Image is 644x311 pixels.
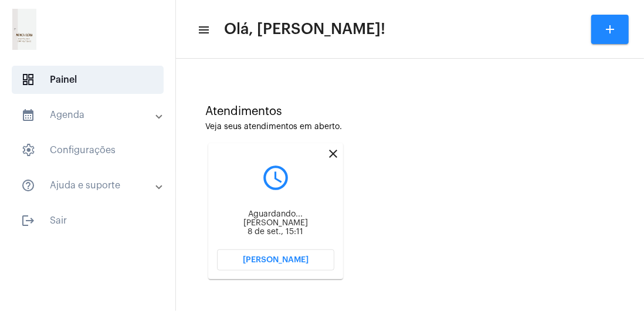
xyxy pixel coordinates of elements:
[21,143,35,157] span: sidenav icon
[603,22,617,36] mat-icon: add
[21,73,35,87] span: sidenav icon
[21,108,35,122] mat-icon: sidenav icon
[217,249,334,271] button: [PERSON_NAME]
[224,20,385,39] span: Olá, [PERSON_NAME]!
[217,210,334,219] div: Aguardando...
[12,207,164,235] span: Sair
[217,228,334,236] div: 8 de set., 15:11
[7,171,175,200] mat-expansion-panel-header: sidenav iconAjuda e suporte
[12,136,164,164] span: Configurações
[205,105,615,118] div: Atendimentos
[7,101,175,129] mat-expansion-panel-header: sidenav iconAgenda
[21,108,157,122] mat-panel-title: Agenda
[9,6,39,53] img: 21e865a3-0c32-a0ee-b1ff-d681ccd3ac4b.png
[205,123,615,131] div: Veja seus atendimentos em aberto.
[326,147,340,161] mat-icon: close
[197,23,209,37] mat-icon: sidenav icon
[21,178,35,192] mat-icon: sidenav icon
[12,66,164,94] span: Painel
[217,219,334,228] div: [PERSON_NAME]
[21,178,157,192] mat-panel-title: Ajuda e suporte
[243,256,309,264] span: [PERSON_NAME]
[21,214,35,228] mat-icon: sidenav icon
[217,163,334,192] mat-icon: query_builder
